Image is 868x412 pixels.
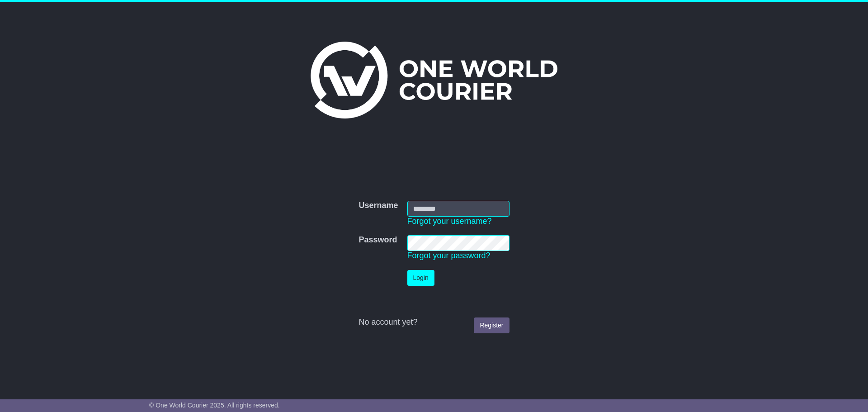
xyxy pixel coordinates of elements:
span: © One World Courier 2025. All rights reserved. [149,402,280,409]
label: Username [359,201,398,211]
button: Login [407,270,434,286]
a: Forgot your username? [407,217,492,226]
div: No account yet? [359,317,509,327]
img: One World [311,42,557,118]
a: Forgot your password? [407,251,491,260]
label: Password [359,235,397,245]
a: Register [474,317,509,333]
